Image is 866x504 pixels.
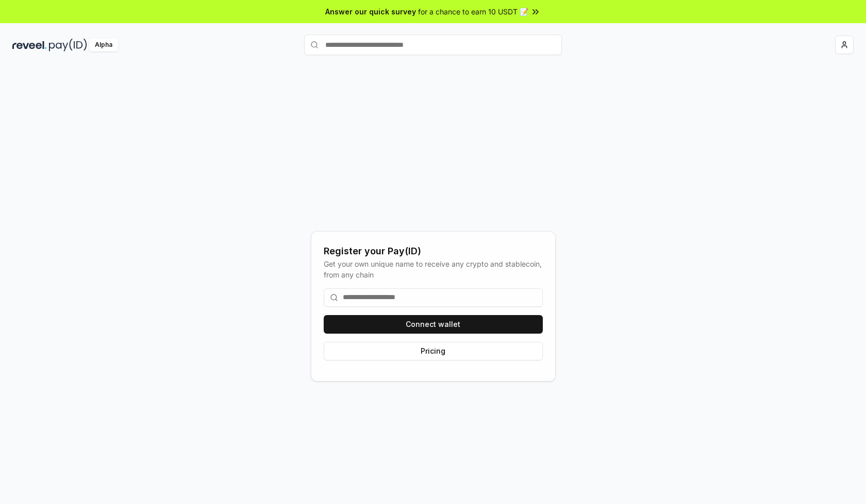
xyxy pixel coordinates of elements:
[324,315,543,334] button: Connect wallet
[418,6,528,17] span: for a chance to earn 10 USDT 📝
[324,244,543,258] div: Register your Pay(ID)
[12,39,47,51] img: reveel_dark
[324,258,543,280] div: Get your own unique name to receive any crypto and stablecoin, from any chain
[49,39,87,51] img: pay_id
[325,6,416,17] span: Answer our quick survey
[89,39,118,51] div: Alpha
[324,342,543,360] button: Pricing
